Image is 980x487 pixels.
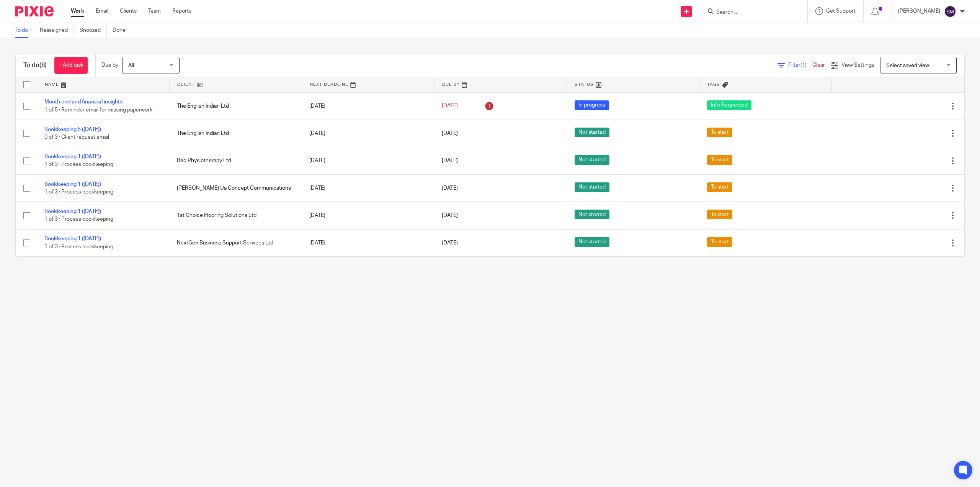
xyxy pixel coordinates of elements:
a: Bookkeeping 1 ([DATE]) [44,154,101,159]
td: [DATE] [302,120,434,147]
p: Due by [101,61,118,69]
span: [DATE] [442,185,458,191]
span: 1 of 3 · Process bookkeeping [44,189,113,195]
a: Done [113,23,131,38]
td: [DATE] [302,174,434,202]
td: [PERSON_NAME] t/a Concept Communications [169,174,302,202]
span: Not started [575,210,609,219]
img: svg%3E [944,5,956,18]
a: Email [96,7,108,15]
span: In progress [575,100,609,110]
span: To start [707,182,732,192]
span: 1 of 5 · Reminder email for missing paperwork [44,107,152,113]
img: Pixie [15,6,54,16]
span: To start [707,128,732,137]
span: Get Support [826,8,856,14]
td: [DATE] [302,147,434,174]
a: Reassigned [40,23,74,38]
td: 1st Choice Flooring Solutions Ltd [169,202,302,229]
span: [DATE] [442,240,458,246]
span: Filter [788,62,812,68]
p: [PERSON_NAME] [898,7,940,15]
td: [DATE] [302,202,434,229]
span: Tags [707,82,720,87]
span: [DATE] [442,158,458,163]
a: Month end and financial insights [44,99,122,105]
span: 1 of 3 · Process bookkeeping [44,217,113,222]
span: Not started [575,155,609,165]
td: [DATE] [302,229,434,256]
a: Reports [172,7,191,15]
a: To do [15,23,34,38]
td: NextGen Business Support Services Ltd [169,229,302,256]
td: The English Indian Ltd [169,92,302,120]
span: All [128,63,134,68]
span: (6) [39,62,47,68]
span: Select saved view [886,63,929,68]
td: The English Indian Ltd [169,120,302,147]
span: Info Requested [707,100,751,110]
a: Clear [812,62,825,68]
span: To start [707,210,732,219]
span: Not started [575,237,609,247]
span: (1) [800,62,807,68]
span: To start [707,237,732,247]
a: Snoozed [80,23,107,38]
td: [DATE] [302,92,434,120]
span: [DATE] [442,213,458,218]
span: [DATE] [442,131,458,136]
h1: To do [23,61,47,69]
a: + Add task [54,57,88,74]
a: Bookkeeping 1 ([DATE]) [44,209,101,214]
span: 1 of 3 · Process bookkeeping [44,162,113,167]
a: Bookkeeping 1 ([DATE]) [44,236,101,241]
a: Team [148,7,161,15]
a: Bookkeeping 1 ([DATE]) [44,182,101,187]
span: View Settings [841,62,874,68]
span: 0 of 3 · Client request email [44,134,109,140]
a: Work [71,7,84,15]
span: 1 of 3 · Process bookkeeping [44,244,113,249]
a: Clients [120,7,137,15]
td: Red Physiotherapy Ltd [169,147,302,174]
span: Not started [575,128,609,137]
span: To start [707,155,732,165]
span: [DATE] [442,103,458,109]
a: Bookkeeping 5 ([DATE]) [44,127,101,132]
input: Search [715,9,784,16]
span: Not started [575,182,609,192]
